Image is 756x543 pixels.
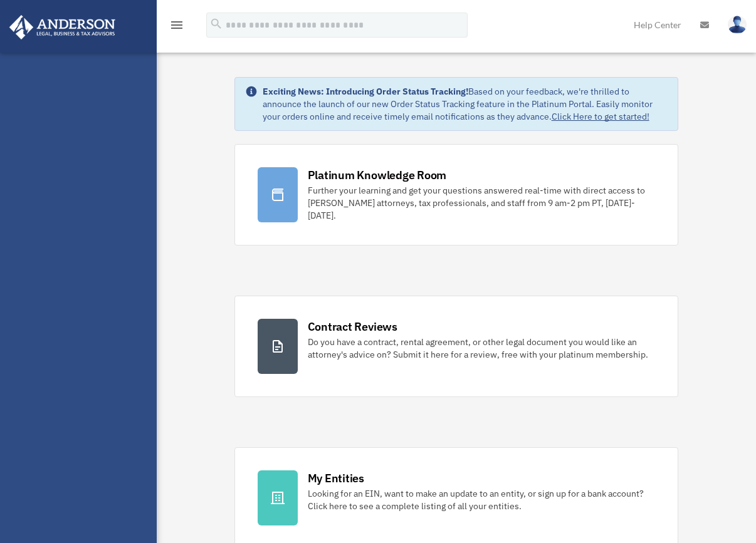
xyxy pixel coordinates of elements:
[209,17,223,31] i: search
[234,144,679,246] a: Platinum Knowledge Room Further your learning and get your questions answered real-time with dire...
[6,15,119,39] img: Anderson Advisors Platinum Portal
[169,18,184,33] i: menu
[308,487,656,512] div: Looking for an EIN, want to make an update to an entity, or sign up for a bank account? Click her...
[308,184,656,222] div: Further your learning and get your questions answered real-time with direct access to [PERSON_NAM...
[308,167,447,183] div: Platinum Knowledge Room
[308,336,656,361] div: Do you have a contract, rental agreement, or other legal document you would like an attorney's ad...
[728,16,747,34] img: User Pic
[308,470,364,486] div: My Entities
[169,22,184,33] a: menu
[263,85,668,123] div: Based on your feedback, we're thrilled to announce the launch of our new Order Status Tracking fe...
[308,319,397,334] div: Contract Reviews
[263,86,468,97] strong: Exciting News: Introducing Order Status Tracking!
[234,296,679,397] a: Contract Reviews Do you have a contract, rental agreement, or other legal document you would like...
[552,111,649,122] a: Click Here to get started!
